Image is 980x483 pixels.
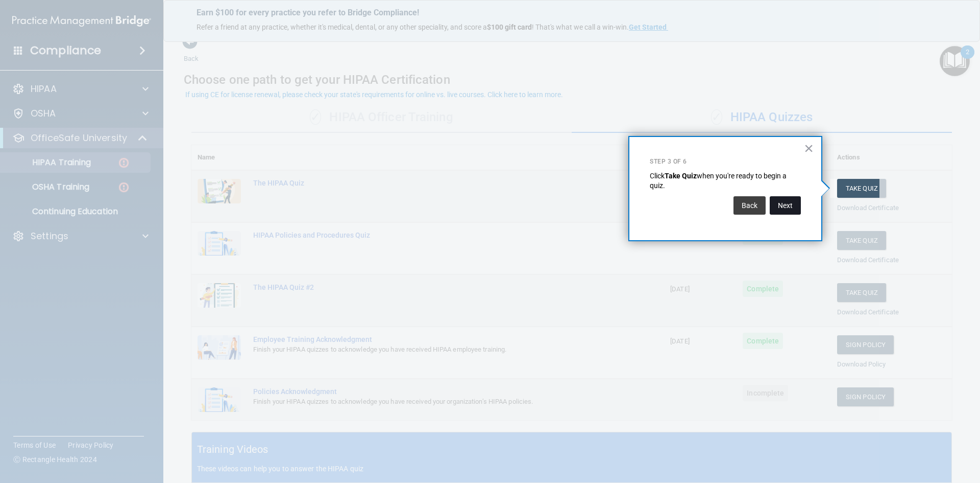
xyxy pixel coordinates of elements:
button: Take Quiz [837,179,886,198]
strong: Take Quiz [665,172,697,180]
button: Next [770,196,801,215]
button: Back [733,196,766,215]
span: when you're ready to begin a quiz. [650,172,788,190]
button: Close [804,140,814,156]
span: Click [650,172,665,180]
p: Step 3 of 6 [650,157,801,166]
